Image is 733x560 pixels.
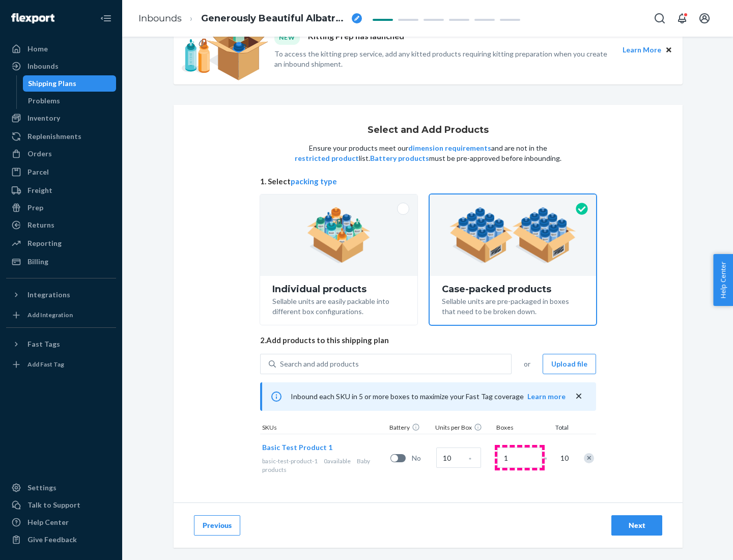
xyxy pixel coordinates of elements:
[433,423,494,434] div: Units per Box
[11,13,54,23] img: Flexport logo
[574,391,584,402] button: close
[694,8,715,29] button: Open account menu
[6,217,116,233] a: Returns
[6,531,116,548] button: Give Feedback
[291,176,337,187] button: packing type
[611,515,662,536] button: Next
[6,336,116,352] button: Fast Tags
[524,359,530,369] span: or
[262,442,332,453] button: Basic Test Product 1
[6,356,116,373] a: Add Fast Tag
[584,453,594,463] div: Remove Item
[27,311,73,319] div: Add Integration
[274,31,300,44] div: NEW
[6,514,116,530] a: Help Center
[27,131,81,142] div: Replenishments
[6,254,116,270] a: Billing
[260,335,596,346] span: 2. Add products to this shipping plan
[6,146,116,162] a: Orders
[408,143,491,153] button: dimension requirements
[6,182,116,199] a: Freight
[436,447,481,468] input: Case Quantity
[201,12,348,25] span: Generously Beautiful Albatross
[27,517,69,527] div: Help Center
[27,149,52,159] div: Orders
[6,287,116,303] button: Integrations
[620,520,654,530] div: Next
[6,58,116,74] a: Inbounds
[27,167,49,177] div: Parcel
[27,203,43,213] div: Prep
[6,307,116,323] a: Add Integration
[6,497,116,513] a: Talk to Support
[623,44,661,55] button: Learn More
[295,153,359,163] button: restricted product
[23,93,117,109] a: Problems
[272,284,405,294] div: Individual products
[6,480,116,496] a: Settings
[6,41,116,57] a: Home
[543,354,596,374] button: Upload file
[260,176,596,187] span: 1. Select
[27,500,80,510] div: Talk to Support
[23,75,117,92] a: Shipping Plans
[713,254,733,306] button: Help Center
[412,453,432,463] span: No
[28,78,76,89] div: Shipping Plans
[307,207,371,263] img: individual-pack.facf35554cb0f1810c75b2bd6df2d64e.png
[6,235,116,251] a: Reporting
[27,44,48,54] div: Home
[262,457,318,465] span: basic-test-product-1
[387,423,433,434] div: Battery
[28,96,60,106] div: Problems
[27,535,77,545] div: Give Feedback
[130,4,370,34] ol: breadcrumbs
[27,339,60,349] div: Fast Tags
[543,453,553,463] span: =
[272,294,405,317] div: Sellable units are easily packable into different box configurations.
[558,453,569,463] span: 10
[442,294,584,317] div: Sellable units are pre-packaged in boxes that need to be broken down.
[27,290,70,300] div: Integrations
[27,257,48,267] div: Billing
[368,125,489,135] h1: Select and Add Products
[138,13,182,24] a: Inbounds
[260,423,387,434] div: SKUs
[27,220,54,230] div: Returns
[650,8,670,29] button: Open Search Box
[27,61,59,71] div: Inbounds
[27,113,60,123] div: Inventory
[663,44,674,55] button: Close
[6,164,116,180] a: Parcel
[274,49,613,69] p: To access the kitting prep service, add any kitted products requiring kitting preparation when yo...
[449,207,576,263] img: case-pack.59cecea509d18c883b923b81aeac6d0b.png
[27,483,57,493] div: Settings
[527,391,566,402] button: Learn more
[6,110,116,126] a: Inventory
[96,8,116,29] button: Close Navigation
[294,143,562,163] p: Ensure your products meet our and are not in the list. must be pre-approved before inbounding.
[494,423,545,434] div: Boxes
[280,359,359,369] div: Search and add products
[370,153,429,163] button: Battery products
[6,128,116,145] a: Replenishments
[194,515,240,536] button: Previous
[27,360,64,369] div: Add Fast Tag
[324,457,351,465] span: 0 available
[672,8,692,29] button: Open notifications
[262,457,386,474] div: Baby products
[262,443,332,452] span: Basic Test Product 1
[308,31,404,44] p: Kitting Prep has launched
[260,382,596,411] div: Inbound each SKU in 5 or more boxes to maximize your Fast Tag coverage
[6,200,116,216] a: Prep
[27,185,52,195] div: Freight
[442,284,584,294] div: Case-packed products
[545,423,571,434] div: Total
[497,447,542,468] input: Number of boxes
[27,238,62,248] div: Reporting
